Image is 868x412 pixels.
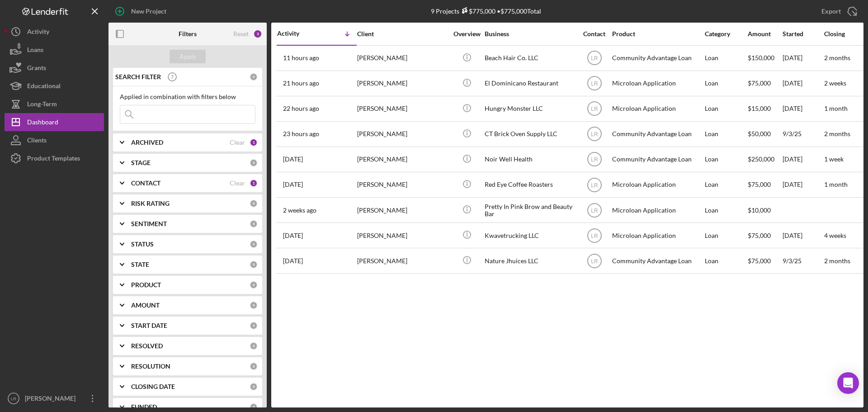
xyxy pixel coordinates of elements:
[5,23,104,41] button: Activity
[485,97,575,121] div: Hungry Monster LLC
[612,122,703,146] div: Community Advantage Loan
[5,95,104,113] button: Long-Term
[485,147,575,171] div: Noir Well Health
[612,173,703,197] div: Microloan Application
[27,149,80,170] div: Product Templates
[612,147,703,171] div: Community Advantage Loan
[283,105,319,112] time: 2025-09-25 17:03
[115,73,161,81] b: SEARCH FILTER
[131,322,167,329] b: START DATE
[591,55,598,62] text: LR
[485,71,575,95] div: El Dominicano Restaurant
[824,54,850,62] time: 2 months
[250,179,258,187] div: 1
[824,79,846,87] time: 2 weeks
[179,50,196,63] div: Apply
[250,342,258,350] div: 0
[748,104,771,112] span: $15,000
[705,30,747,38] div: Category
[283,156,303,163] time: 2025-09-24 14:15
[450,30,484,38] div: Overview
[27,59,46,79] div: Grants
[591,258,598,264] text: LR
[783,46,823,70] div: [DATE]
[5,41,104,59] a: Loans
[5,149,104,167] button: Product Templates
[5,389,104,407] button: LR[PERSON_NAME]
[357,30,448,38] div: Client
[705,71,747,95] div: Loan
[705,147,747,171] div: Loan
[283,54,319,62] time: 2025-09-26 03:52
[131,220,167,227] b: SENTIMENT
[131,281,161,289] b: PRODUCT
[23,389,81,410] div: [PERSON_NAME]
[131,302,160,309] b: AMOUNT
[250,260,258,269] div: 0
[821,2,841,20] div: Export
[131,241,154,248] b: STATUS
[5,77,104,95] a: Educational
[783,173,823,197] div: [DATE]
[5,131,104,149] button: Clients
[612,97,703,121] div: Microloan Application
[748,206,771,214] span: $10,000
[748,155,774,163] span: $250,000
[705,249,747,273] div: Loan
[170,50,206,63] button: Apply
[783,122,823,146] div: 9/3/25
[5,59,104,77] button: Grants
[283,181,303,188] time: 2025-09-21 01:19
[131,200,170,207] b: RISK RATING
[250,403,258,411] div: 0
[748,30,782,38] div: Amount
[824,155,844,163] time: 1 week
[748,54,774,62] span: $150,000
[824,257,850,265] time: 2 months
[108,2,175,20] button: New Project
[283,130,319,137] time: 2025-09-25 15:56
[283,232,303,239] time: 2025-09-03 17:57
[357,46,448,70] div: [PERSON_NAME]
[250,138,258,147] div: 1
[250,383,258,391] div: 0
[837,372,859,394] div: Open Intercom Messenger
[250,199,258,208] div: 0
[357,71,448,95] div: [PERSON_NAME]
[283,207,316,214] time: 2025-09-10 17:22
[612,71,703,95] div: Microloan Application
[233,30,249,38] div: Reset
[612,223,703,247] div: Microloan Application
[131,363,170,370] b: RESOLUTION
[783,30,823,38] div: Started
[748,180,771,188] span: $75,000
[230,139,245,146] div: Clear
[485,249,575,273] div: Nature Jhuices LLC
[250,240,258,248] div: 0
[591,131,598,137] text: LR
[485,46,575,70] div: Beach Hair Co. LLC
[824,232,846,239] time: 4 weeks
[11,396,16,401] text: LR
[485,30,575,38] div: Business
[591,81,598,87] text: LR
[283,257,303,265] time: 2025-09-03 08:59
[131,2,166,20] div: New Project
[748,79,771,87] span: $75,000
[783,147,823,171] div: [DATE]
[250,281,258,289] div: 0
[591,106,598,112] text: LR
[131,342,163,350] b: RESOLVED
[705,46,747,70] div: Loan
[748,130,771,137] span: $50,000
[357,198,448,222] div: [PERSON_NAME]
[357,249,448,273] div: [PERSON_NAME]
[591,156,598,163] text: LR
[5,113,104,131] a: Dashboard
[357,122,448,146] div: [PERSON_NAME]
